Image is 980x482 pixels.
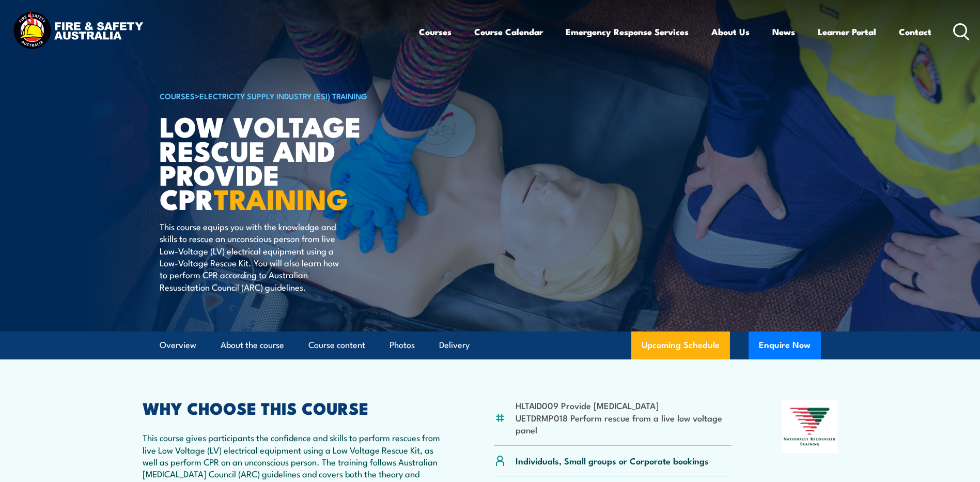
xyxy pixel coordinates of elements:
a: News [772,18,795,46]
a: Electricity Supply Industry (ESI) Training [199,90,367,101]
a: Course Calendar [474,18,543,46]
a: Learner Portal [818,18,876,46]
button: Enquire Now [749,332,821,359]
h2: WHY CHOOSE THIS COURSE [143,400,444,415]
a: Upcoming Schedule [631,332,730,359]
a: About the course [221,332,284,359]
a: Overview [160,332,196,359]
a: Courses [419,18,452,46]
p: Individuals, Small groups or Corporate bookings [516,455,709,466]
a: About Us [711,18,750,46]
img: Nationally Recognised Training logo. [782,400,838,453]
a: Photos [390,332,415,359]
li: HLTAID009 Provide [MEDICAL_DATA] [516,399,732,411]
h6: > [160,89,415,102]
li: UETDRMP018 Perform rescue from a live low voltage panel [516,412,732,436]
a: Contact [899,18,931,46]
a: Emergency Response Services [566,18,689,46]
a: Course content [308,332,365,359]
p: This course equips you with the knowledge and skills to rescue an unconscious person from live Lo... [160,220,348,293]
a: Delivery [439,332,470,359]
a: COURSES [160,90,195,101]
h1: Low Voltage Rescue and Provide CPR [160,114,415,210]
strong: TRAINING [214,176,348,219]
